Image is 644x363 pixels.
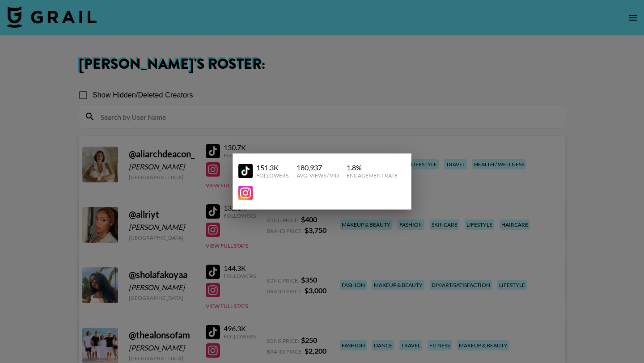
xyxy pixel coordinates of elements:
img: YouTube [238,164,253,178]
img: YouTube [238,186,253,200]
div: 180,937 [297,163,339,172]
div: Avg. Views / Vid [297,172,339,179]
div: Followers [256,172,288,179]
div: 151.3K [256,163,288,172]
div: 1.8 % [347,163,398,172]
div: Engagement Rate [347,172,398,179]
